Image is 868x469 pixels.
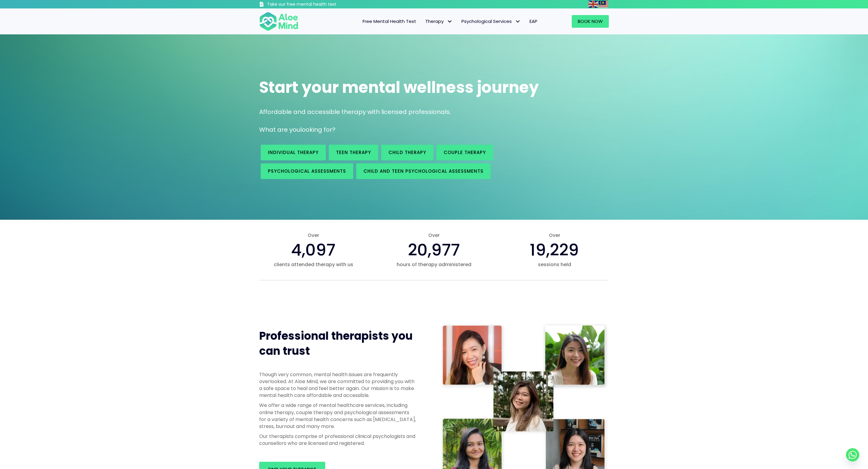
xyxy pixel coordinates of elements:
[588,1,599,8] a: English
[599,1,609,8] a: Malay
[444,149,486,156] span: Couple therapy
[578,18,603,24] span: Book Now
[530,238,579,261] span: 19,229
[421,15,457,28] a: TherapyTherapy: submenu
[381,145,433,160] a: Child Therapy
[329,145,378,160] a: Teen Therapy
[358,15,421,28] a: Free Mental Health Test
[259,108,609,116] p: Affordable and accessible therapy with licensed professionals.
[380,232,488,239] span: Over
[525,15,542,28] a: EAP
[268,149,319,156] span: Individual therapy
[259,11,298,31] img: Aloe mind Logo
[306,15,542,28] nav: Menu
[259,433,416,447] p: Our therapists comprise of professional clinical psychologists and counsellors who are licensed a...
[846,448,859,461] a: Whatsapp
[500,232,609,239] span: Over
[380,261,488,268] span: hours of therapy administered
[363,18,416,24] span: Free Mental Health Test
[356,163,491,179] a: Child and Teen Psychological assessments
[408,238,460,261] span: 20,977
[530,18,537,24] span: EAP
[445,17,454,26] span: Therapy: submenu
[261,145,326,160] a: Individual therapy
[300,125,335,134] span: looking for?
[425,18,452,24] span: Therapy
[267,2,369,8] h3: Take our free mental health test
[500,261,609,268] span: sessions held
[268,168,346,174] span: Psychological assessments
[457,15,525,28] a: Psychological ServicesPsychological Services: submenu
[291,238,335,261] span: 4,097
[259,402,416,430] p: We offer a wide range of mental healthcare services, including online therapy, couple therapy and...
[588,1,598,8] img: en
[259,2,369,8] a: Take our free mental health test
[461,18,520,24] span: Psychological Services
[259,76,539,98] span: Start your mental wellness journey
[336,149,371,156] span: Teen Therapy
[259,261,368,268] span: clients attended therapy with us
[572,15,609,28] a: Book Now
[259,232,368,239] span: Over
[599,1,608,8] img: ms
[261,163,353,179] a: Psychological assessments
[513,17,522,26] span: Psychological Services: submenu
[436,145,493,160] a: Couple therapy
[259,125,300,134] span: What are you
[363,168,483,174] span: Child and Teen Psychological assessments
[259,328,413,359] span: Professional therapists you can trust
[259,371,416,399] p: Though very common, mental health issues are frequently overlooked. At Aloe Mind, we are committe...
[388,149,426,156] span: Child Therapy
